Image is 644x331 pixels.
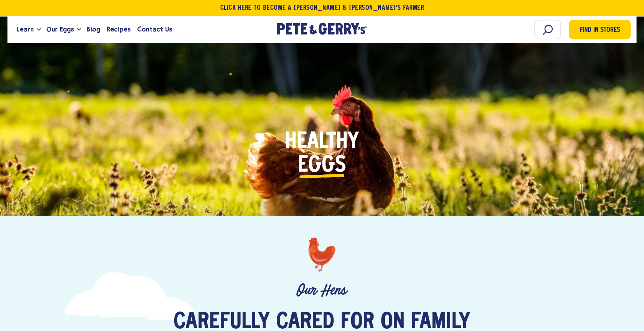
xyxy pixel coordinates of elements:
[83,19,103,40] a: Blog
[13,19,37,40] a: Learn
[46,24,74,34] span: Our Eggs
[103,19,134,40] a: Recipes
[77,28,81,31] button: Open the dropdown menu for Our Eggs
[134,19,175,40] a: Contact Us
[137,24,172,34] span: Contact Us
[43,19,77,40] a: Our Eggs
[534,20,561,39] input: Search
[285,130,359,154] span: Healthy
[298,154,308,178] i: E
[86,24,100,34] span: Blog
[37,28,41,31] button: Open the dropdown menu for Learn
[107,24,131,34] span: Recipes
[580,25,620,36] span: Find in Stores
[54,282,591,299] p: Our Hens
[17,24,34,34] span: Learn
[569,20,631,39] a: Find in Stores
